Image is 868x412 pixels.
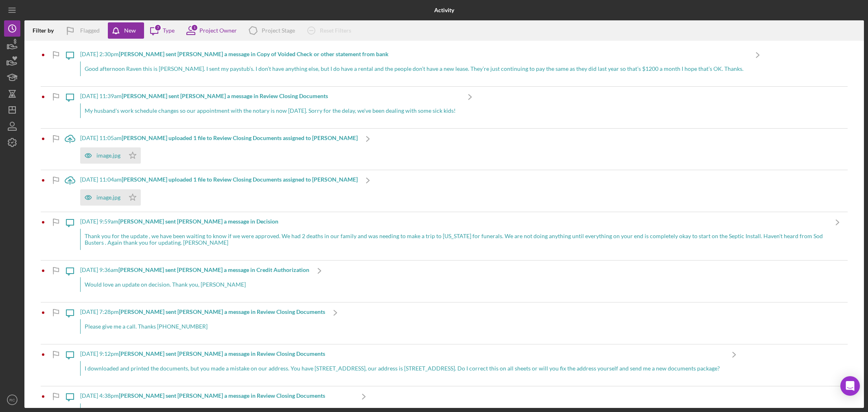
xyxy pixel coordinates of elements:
button: image.jpg [80,147,141,164]
div: Would love an update on decision. Thank you, [PERSON_NAME] [80,277,309,292]
a: [DATE] 11:05am[PERSON_NAME] uploaded 1 file to Review Closing Documents assigned to [PERSON_NAME]... [60,129,378,170]
div: Project Owner [199,27,237,34]
b: [PERSON_NAME] sent [PERSON_NAME] a message in Review Closing Documents [119,308,325,315]
text: RC [9,398,15,402]
div: [DATE] 11:39am [80,93,460,99]
b: [PERSON_NAME] sent [PERSON_NAME] a message in Review Closing Documents [119,350,325,357]
a: [DATE] 11:39am[PERSON_NAME] sent [PERSON_NAME] a message in Review Closing DocumentsMy husband's ... [60,87,480,128]
div: [DATE] 9:12pm [80,351,724,357]
div: Flagged [80,22,100,39]
a: [DATE] 9:36am[PERSON_NAME] sent [PERSON_NAME] a message in Credit AuthorizationWould love an upda... [60,261,330,302]
div: image.jpg [96,194,120,201]
b: [PERSON_NAME] sent [PERSON_NAME] a message in Credit Authorization [118,266,309,273]
div: [DATE] 4:38pm [80,392,354,399]
b: Activity [434,7,454,13]
a: [DATE] 7:28pm[PERSON_NAME] sent [PERSON_NAME] a message in Review Closing DocumentsPlease give me... [60,302,345,344]
div: [DATE] 2:30pm [80,51,748,57]
div: Project Stage [262,27,295,34]
div: Reset Filters [320,22,351,39]
div: 7 [154,24,162,31]
a: [DATE] 2:30pm[PERSON_NAME] sent [PERSON_NAME] a message in Copy of Voided Check or other statemen... [60,45,768,86]
a: [DATE] 9:12pm[PERSON_NAME] sent [PERSON_NAME] a message in Review Closing DocumentsI downloaded a... [60,344,744,386]
div: Filter by [33,27,60,34]
b: [PERSON_NAME] sent [PERSON_NAME] a message in Review Closing Documents [122,92,328,99]
button: RC [4,392,20,408]
b: [PERSON_NAME] sent [PERSON_NAME] a message in Copy of Voided Check or other statement from bank [119,50,389,57]
div: [DATE] 11:05am [80,135,358,141]
div: image.jpg [96,152,120,159]
b: [PERSON_NAME] sent [PERSON_NAME] a message in Review Closing Documents [119,392,325,399]
div: I downloaded and printed the documents, but you made a mistake on our address. You have [STREET_A... [80,361,724,376]
div: New [124,22,136,39]
button: New [108,22,144,39]
button: image.jpg [80,189,141,206]
div: 1 [191,24,198,31]
div: Please give me a call. Thanks [PHONE_NUMBER] [80,319,325,334]
b: [PERSON_NAME] sent [PERSON_NAME] a message in Decision [118,218,278,225]
div: Open Intercom Messenger [840,376,860,396]
b: [PERSON_NAME] uploaded 1 file to Review Closing Documents assigned to [PERSON_NAME] [122,176,358,183]
a: [DATE] 9:59am[PERSON_NAME] sent [PERSON_NAME] a message in DecisionThank you for the update , we ... [60,212,848,260]
div: [DATE] 9:36am [80,267,309,273]
div: Thank you for the update , we have been waiting to know if we were approved. We had 2 deaths in o... [80,229,827,250]
b: [PERSON_NAME] uploaded 1 file to Review Closing Documents assigned to [PERSON_NAME] [122,134,358,141]
div: Type [163,27,175,34]
div: Good afternoon Raven this is [PERSON_NAME]. I sent my paystub’s. I don’t have anything else, but ... [80,61,748,76]
button: Reset Filters [301,22,359,39]
button: Flagged [60,22,108,39]
div: [DATE] 7:28pm [80,309,325,315]
div: [DATE] 11:04am [80,176,358,183]
div: [DATE] 9:59am [80,218,827,225]
div: My husband's work schedule changes so our appointment with the notary is now [DATE]. Sorry for th... [80,103,460,118]
a: [DATE] 11:04am[PERSON_NAME] uploaded 1 file to Review Closing Documents assigned to [PERSON_NAME]... [60,170,378,211]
